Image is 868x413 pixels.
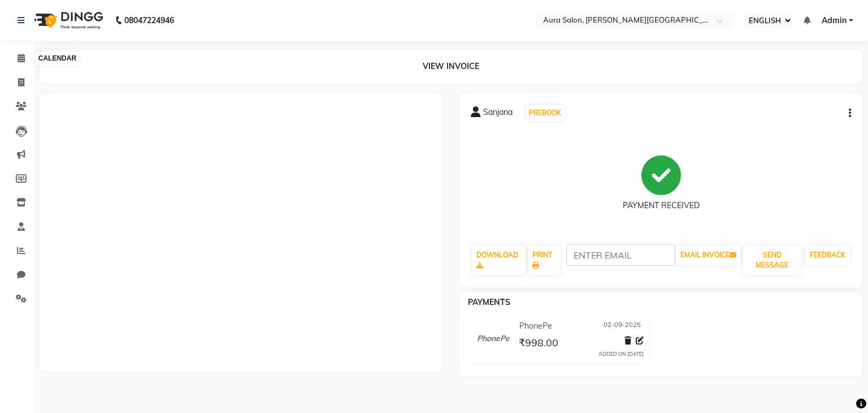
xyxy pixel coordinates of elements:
img: logo [29,5,106,36]
span: 02-09-2025 [604,320,641,332]
span: Admin [822,15,847,27]
button: EMAIL INVOICE [676,246,741,265]
a: DOWNLOAD [472,246,526,275]
button: PREBOOK [526,105,564,121]
span: ₹998.00 [519,336,558,352]
div: CALENDAR [36,52,79,66]
div: VIEW INVOICE [40,49,862,84]
b: 08047224946 [124,5,174,36]
a: FEEDBACK [805,246,850,265]
input: ENTER EMAIL [566,244,675,266]
button: SEND MESSAGE [743,246,801,275]
div: PAYMENT RECEIVED [623,200,700,212]
div: ADDED ON [DATE] [598,350,644,358]
span: PhonePe [519,320,552,332]
a: PRINT [528,246,561,275]
span: Sanjana [483,106,513,122]
span: PAYMENTS [468,297,510,307]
